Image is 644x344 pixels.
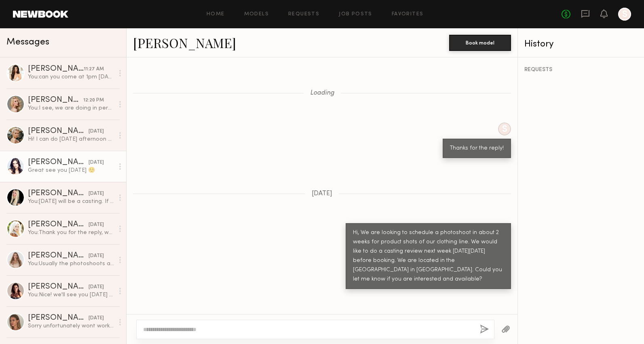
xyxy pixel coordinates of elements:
div: [PERSON_NAME] [28,252,89,260]
div: [PERSON_NAME] [28,127,89,135]
div: REQUESTS [524,67,638,73]
a: Favorites [392,12,424,17]
a: Models [244,12,269,17]
div: [DATE] [89,190,104,198]
a: S [618,8,631,21]
a: Job Posts [339,12,372,17]
div: 12:20 PM [83,97,104,104]
div: [PERSON_NAME] [28,314,89,322]
div: You: Nice! we'll see you [DATE] at 3:30pm [28,291,114,299]
div: [DATE] [89,314,104,322]
div: [DATE] [89,221,104,229]
div: [DATE] [89,128,104,135]
span: [DATE] [312,190,332,197]
div: [PERSON_NAME] [28,283,89,291]
div: You: Usually the photoshoots are 2-4 hours [28,260,114,268]
a: [PERSON_NAME] [133,34,236,51]
div: You: Thank you for the reply, we'll keep you on file and let you know for future projects [28,229,114,236]
button: Book model [449,35,511,51]
div: [DATE] [89,252,104,260]
span: Loading [310,90,334,97]
div: [PERSON_NAME] [28,96,83,104]
div: You: I see, we are doing in person casting for now. If you can't make it [DATE], then let's talk ... [28,104,114,112]
span: Messages [6,38,49,47]
div: You: [DATE] will be a casting. If we do the photoshoot, I see on the website that your rate is $4... [28,198,114,205]
div: [PERSON_NAME] [28,190,89,198]
a: Home [207,12,225,17]
div: Sorry unfortunately wont work for me but thank you for reaching out! [28,322,114,330]
div: Hi! I can do [DATE] afternoon after 2/3 pm. Let me know if that would work? [28,135,114,143]
div: History [524,40,638,49]
div: Thanks for the reply! [450,144,504,153]
div: [DATE] [89,159,104,167]
a: Requests [288,12,319,17]
div: [PERSON_NAME] [28,221,89,229]
a: Book model [449,39,511,46]
div: You: can you come at 1pm [DATE]? [28,73,114,81]
div: 11:27 AM [84,65,104,73]
div: [PERSON_NAME] [28,65,84,73]
div: [PERSON_NAME] [28,158,89,167]
div: [DATE] [89,283,104,291]
div: Great see you [DATE] ☺️ [28,167,114,174]
div: Hi, We are looking to schedule a photoshoot in about 2 weeks for product shots of our clothing li... [353,228,504,284]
